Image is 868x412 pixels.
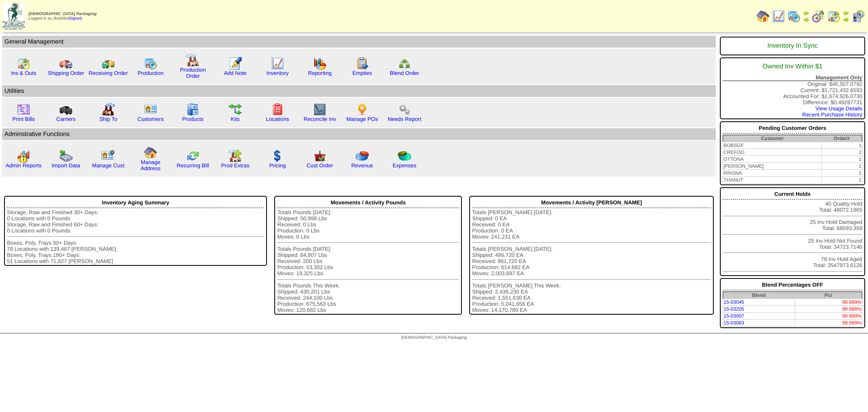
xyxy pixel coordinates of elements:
td: Adminstrative Functions [2,128,716,140]
td: 1 [822,156,862,163]
img: workflow.gif [229,103,242,116]
td: CREFOO [723,149,822,156]
a: Prod Extras [221,162,249,169]
img: home.gif [756,10,770,23]
img: factory.gif [186,54,199,67]
a: Carriers [56,116,75,122]
td: BOBSGF [723,142,822,149]
img: prodextras.gif [229,149,242,162]
div: Movements / Activity [PERSON_NAME] [472,197,711,208]
a: Blend Order [390,70,419,76]
img: reconcile.gif [186,149,199,162]
a: Needs Report [388,116,421,122]
img: calendarinout.gif [827,10,840,23]
a: Locations [266,116,289,122]
td: 99.998% [795,306,862,313]
img: home.gif [144,146,157,159]
img: calendarprod.gif [787,10,800,23]
img: network.png [398,57,411,70]
a: Import Data [52,162,80,169]
a: Shipping Order [48,70,84,76]
td: 99.999% [795,313,862,320]
div: 40 Quality Hold Total: 48072.1965 25 Inv Hold Damaged Total: 68593.359 25 Inv Hold Not Found Tota... [720,187,865,276]
img: cust_order.png [313,149,326,162]
img: workorder.gif [356,57,369,70]
a: Recent Purchase History [802,112,862,118]
td: RINSNA [723,170,822,177]
img: calendarprod.gif [144,57,157,70]
td: Utilities [2,85,716,97]
div: Totals Pounds [DATE]: Shipped: 50,999 Lbs Received: 0 Lbs Production: 0 Lbs Moves: 0 Lbs Totals P... [277,209,459,313]
img: import.gif [59,149,72,162]
a: Production Order [180,67,206,79]
span: Logged in as Jkoehler [28,12,96,21]
img: arrowleft.gif [843,10,849,16]
a: 15-03083 [724,320,744,326]
th: Customer [723,135,822,142]
a: Revenue [351,162,373,169]
a: Manage Address [141,159,161,171]
td: [PERSON_NAME] [723,163,822,170]
img: arrowright.gif [843,16,849,23]
a: Recurring Bill [177,162,209,169]
img: invoice2.gif [17,103,30,116]
div: Owned Inv Within $1 [723,59,862,75]
a: Ins & Outs [11,70,36,76]
td: 1 [822,170,862,177]
div: Movements / Activity Pounds [277,197,459,208]
td: 99.999% [795,320,862,327]
a: Inventory [267,70,289,76]
img: truck2.gif [102,57,115,70]
a: Pricing [269,162,286,169]
a: Products [182,116,204,122]
a: Production [138,70,164,76]
img: arrowright.gif [803,16,809,23]
td: 1 [822,177,862,184]
img: po.png [356,103,369,116]
img: pie_chart.png [356,149,369,162]
img: graph2.png [17,149,30,162]
div: Management Only [723,75,862,81]
a: Kits [231,116,240,122]
td: THANUT [723,177,822,184]
img: cabinet.gif [186,103,199,116]
div: Original: $46,507.0792 Current: $1,721,432.6593 Accounted For: $1,674,926.0730 Difference: $0.492... [720,57,865,119]
a: 15-03007 [724,313,744,319]
img: truck3.gif [59,103,72,116]
a: Print Bills [12,116,35,122]
a: Reporting [308,70,332,76]
span: [DEMOGRAPHIC_DATA] Packaging [28,12,96,16]
img: truck.gif [59,57,72,70]
a: (logout) [68,16,82,21]
td: 1 [822,142,862,149]
a: View Usage Details [816,105,862,112]
div: Inventory In Sync [723,38,862,54]
div: Storage, Raw and Finished 30+ Days: 0 Locations with 0 Pounds Storage, Raw and Finished 60+ Days:... [7,209,264,264]
img: line_graph.gif [772,10,785,23]
div: Current Holds [723,189,862,199]
img: customers.gif [144,103,157,116]
a: Add Note [224,70,247,76]
img: calendarinout.gif [17,57,30,70]
a: Reconcile Inv [304,116,336,122]
img: factory2.gif [102,103,115,116]
img: line_graph.gif [271,57,284,70]
th: Order# [822,135,862,142]
img: graph.gif [313,57,326,70]
a: Admin Reports [6,162,42,169]
img: arrowleft.gif [803,10,809,16]
div: Blend Percentages OFF [723,280,862,290]
img: workflow.png [398,103,411,116]
a: Manage POs [346,116,378,122]
img: orders.gif [229,57,242,70]
a: Manage Cust [92,162,124,169]
a: 15-03205 [724,306,744,312]
td: OTTONA [723,156,822,163]
th: Blend [723,292,795,299]
img: calendarcustomer.gif [852,10,865,23]
img: managecust.png [101,149,116,162]
img: zoroco-logo-small.webp [2,2,25,30]
span: [DEMOGRAPHIC_DATA] Packaging [401,335,467,340]
th: Pct [795,292,862,299]
td: 2 [822,149,862,156]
